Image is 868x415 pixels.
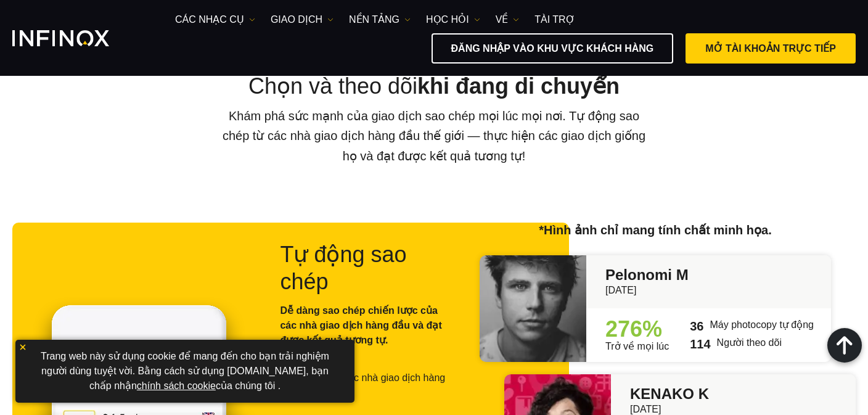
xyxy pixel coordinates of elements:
font: Theo dõi các nhà giao dịch hàng đầu [302,372,445,398]
font: KENAKO K [630,385,709,402]
font: VỀ [496,14,509,25]
font: GIAO DỊCH [271,14,322,25]
font: ĐĂNG NHẬP VÀO KHU VỰC KHÁCH HÀNG [451,43,654,54]
font: Trang web này sử dụng cookie để mang đến cho bạn trải nghiệm người dùng tuyệt vời. Bằng cách sử d... [41,351,329,391]
font: Pelonomi M [605,266,689,283]
a: Các nhạc cụ [175,12,255,27]
font: *Hình ảnh chỉ mang tính chất minh họa. [539,223,772,237]
font: [DATE] [605,285,636,295]
font: NỀN TẢNG [349,14,399,25]
font: của chúng tôi . [216,380,280,391]
a: TÀI TRỢ [534,12,575,27]
font: MỞ TÀI KHOẢN TRỰC TIẾP [705,43,836,54]
a: GIAO DỊCH [271,12,334,27]
font: TÀI TRỢ [534,14,575,25]
font: khi đang di chuyển [417,73,620,99]
font: [DATE] [630,404,661,414]
font: Học hỏi [426,14,469,25]
font: Khám phá sức mạnh của giao dịch sao chép mọi lúc mọi nơi. Tự động sao chép từ các nhà giao dịch h... [223,109,645,163]
font: 36 [690,319,703,333]
font: Chọn và theo dõi [248,73,417,99]
font: Trở về mọi lúc [605,341,669,351]
a: Biểu trưng INFINOX [12,30,138,46]
font: Người theo dõi [717,337,782,348]
font: Máy photocopy tự động [710,319,814,330]
font: Tự động sao chép [280,242,406,294]
a: chính sách cookie [137,380,216,391]
font: 114 [690,337,710,351]
font: Dễ dàng sao chép chiến lược của các nhà giao dịch hàng đầu và đạt được kết quả tương tự. [280,305,441,345]
img: biểu tượng đóng màu vàng [18,343,27,351]
a: MỞ TÀI KHOẢN TRỰC TIẾP [686,33,856,64]
a: NỀN TẢNG [349,12,411,27]
a: Học hỏi [426,12,480,27]
a: VỀ [496,12,520,27]
a: ĐĂNG NHẬP VÀO KHU VỰC KHÁCH HÀNG [432,33,674,64]
font: 276% [605,316,662,342]
font: Các nhạc cụ [175,14,244,25]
